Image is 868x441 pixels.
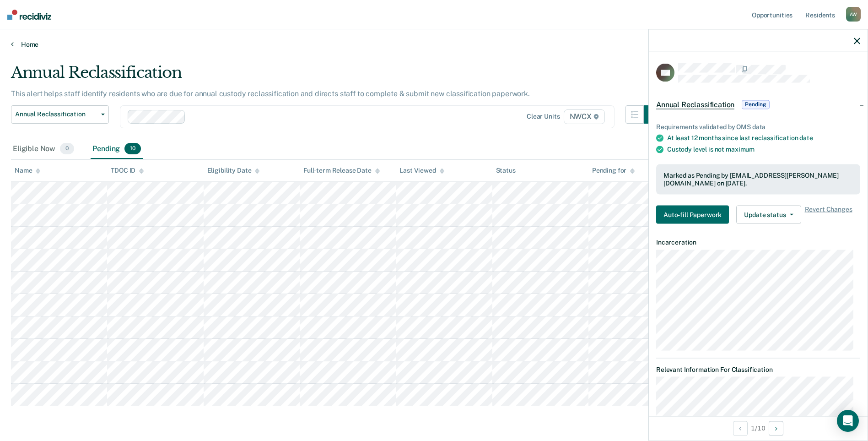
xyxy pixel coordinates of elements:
[496,167,516,174] div: Status
[60,143,74,155] span: 0
[769,421,783,436] button: Next Opportunity
[527,113,560,120] div: Clear units
[733,421,748,436] button: Previous Opportunity
[656,100,734,109] span: Annual Reclassification
[656,365,860,373] dt: Relevant Information For Classification
[805,205,852,223] span: Revert Changes
[649,416,868,440] div: 1 / 10
[663,172,853,187] div: Marked as Pending by [EMAIL_ADDRESS][PERSON_NAME][DOMAIN_NAME] on [DATE].
[303,167,380,174] div: Full-term Release Date
[667,134,860,142] div: At least 12 months since last reclassification
[656,123,860,131] div: Requirements validated by OMS data
[11,63,662,89] div: Annual Reclassification
[15,167,40,174] div: Name
[656,205,733,223] a: Navigate to form link
[742,100,769,109] span: Pending
[799,134,813,142] span: date
[15,110,97,118] span: Annual Reclassification
[736,205,801,223] button: Update status
[124,143,141,155] span: 10
[667,146,860,153] div: Custody level is not
[11,40,857,49] a: Home
[564,109,605,124] span: NWCX
[649,90,868,119] div: Annual ReclassificationPending
[91,139,143,159] div: Pending
[592,167,635,174] div: Pending for
[11,89,530,98] p: This alert helps staff identify residents who are due for annual custody reclassification and dir...
[399,167,444,174] div: Last Viewed
[726,146,755,153] span: maximum
[846,7,861,22] div: A W
[837,410,859,432] div: Open Intercom Messenger
[7,10,51,20] img: Recidiviz
[207,167,260,174] div: Eligibility Date
[111,167,144,174] div: TDOC ID
[656,205,729,223] button: Auto-fill Paperwork
[656,238,860,246] dt: Incarceration
[11,139,76,159] div: Eligible Now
